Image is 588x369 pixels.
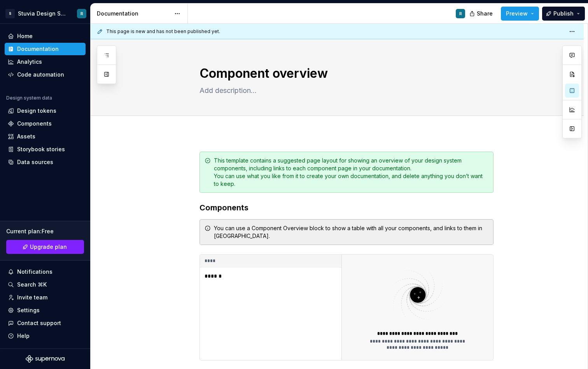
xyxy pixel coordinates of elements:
a: Documentation [5,43,86,55]
div: Assets [17,133,35,140]
span: Preview [506,10,528,17]
span: Upgrade plan [30,243,67,251]
a: Components [5,117,86,130]
div: Invite team [17,294,47,301]
div: Notifications [17,268,52,276]
div: Contact support [17,319,61,327]
div: Help [17,332,30,340]
div: Home [17,32,33,40]
div: Documentation [17,45,59,53]
a: Data sources [5,156,86,168]
button: Publish [542,7,585,21]
a: Settings [5,304,86,317]
div: Search ⌘K [17,281,47,289]
button: Help [5,330,86,342]
div: S [5,9,15,18]
span: This page is new and has not been published yet. [106,28,220,35]
div: Design system data [6,95,52,101]
div: You can use a Component Overview block to show a table with all your components, and links to the... [214,224,488,240]
div: This template contains a suggested page layout for showing an overview of your design system comp... [214,157,488,188]
div: Settings [17,306,40,314]
button: Search ⌘K [5,278,86,291]
a: Code automation [5,68,86,81]
button: Contact support [5,317,86,329]
h3: Components [199,202,493,213]
div: Storybook stories [17,145,65,153]
a: Analytics [5,56,86,68]
div: Data sources [17,158,53,166]
button: SStuvia Design SystemR [2,5,89,22]
span: Publish [553,10,574,17]
a: Storybook stories [5,143,86,156]
div: R [80,10,83,17]
button: Notifications [5,266,86,278]
div: Current plan : Free [6,227,84,235]
a: Assets [5,130,86,143]
button: Upgrade plan [6,240,84,254]
div: Components [17,120,52,128]
a: Home [5,30,86,42]
span: Share [477,10,493,17]
div: Stuvia Design System [18,10,68,17]
div: Code automation [17,71,64,79]
button: Share [465,7,498,21]
textarea: Component overview [198,64,492,83]
div: R [459,10,462,17]
svg: Supernova Logo [26,355,65,363]
a: Design tokens [5,105,86,117]
div: Documentation [97,10,170,17]
div: Design tokens [17,107,56,115]
div: Analytics [17,58,42,66]
button: Preview [501,7,539,21]
a: Invite team [5,291,86,304]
